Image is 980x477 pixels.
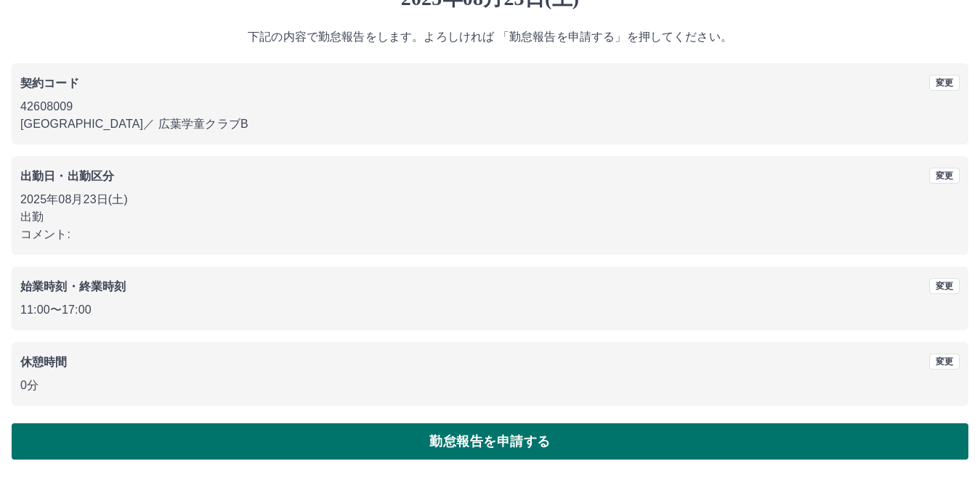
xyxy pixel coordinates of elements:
p: 下記の内容で勤怠報告をします。よろしければ 「勤怠報告を申請する」を押してください。 [12,28,968,46]
button: 変更 [929,278,960,294]
p: 0分 [20,377,960,394]
b: 出勤日・出勤区分 [20,170,114,182]
p: 42608009 [20,98,960,115]
button: 変更 [929,75,960,91]
button: 変更 [929,354,960,370]
button: 勤怠報告を申請する [12,423,968,460]
p: [GEOGRAPHIC_DATA] ／ 広葉学童クラブB [20,115,960,133]
b: 始業時刻・終業時刻 [20,280,126,293]
button: 変更 [929,168,960,184]
b: 休憩時間 [20,356,68,368]
b: 契約コード [20,77,79,89]
p: 出勤 [20,208,960,226]
p: コメント: [20,226,960,243]
p: 2025年08月23日(土) [20,191,960,208]
p: 11:00 〜 17:00 [20,301,960,319]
